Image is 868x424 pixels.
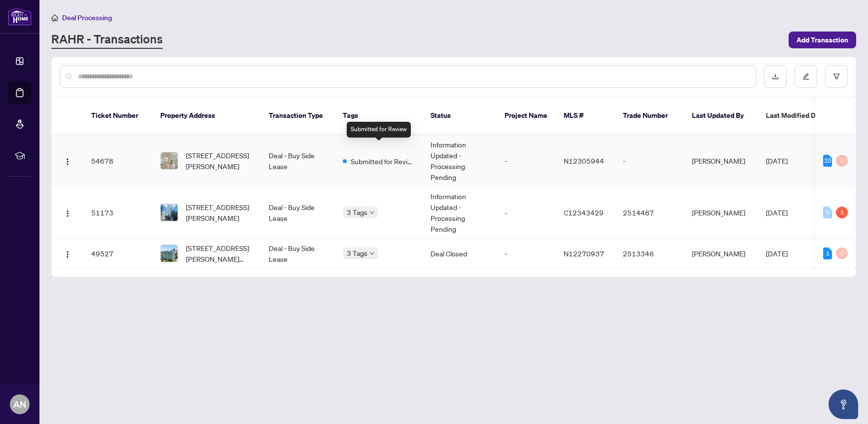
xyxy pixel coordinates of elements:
[347,122,411,138] div: Submitted for Review
[684,239,758,269] td: [PERSON_NAME]
[836,247,848,259] div: 0
[261,97,335,135] th: Transaction Type
[335,97,423,135] th: Tags
[556,97,615,135] th: MLS #
[564,156,604,165] span: N12305944
[261,135,335,187] td: Deal - Buy Side Lease
[8,7,32,26] img: logo
[802,73,809,80] span: edit
[684,97,758,135] th: Last Updated By
[369,210,374,215] span: down
[60,246,75,261] button: Logo
[684,135,758,187] td: [PERSON_NAME]
[13,397,26,411] span: AN
[564,208,604,217] span: C12343429
[161,204,178,221] img: thumbnail-img
[83,187,152,239] td: 51173
[497,187,556,239] td: -
[615,187,684,239] td: 2514467
[161,245,178,262] img: thumbnail-img
[772,73,779,80] span: download
[347,247,367,259] span: 3 Tags
[829,389,858,419] button: Open asap
[83,135,152,187] td: 54678
[497,97,556,135] th: Project Name
[60,205,75,220] button: Logo
[836,207,848,218] div: 1
[161,152,178,169] img: thumbnail-img
[615,239,684,269] td: 2513346
[823,207,832,218] div: 0
[51,14,58,21] span: home
[833,73,840,80] span: filter
[423,97,497,135] th: Status
[186,150,253,172] span: [STREET_ADDRESS][PERSON_NAME]
[369,251,374,256] span: down
[423,239,497,269] td: Deal Closed
[83,97,152,135] th: Ticket Number
[423,135,497,187] td: Information Updated - Processing Pending
[766,249,788,258] span: [DATE]
[823,155,832,167] div: 10
[261,239,335,269] td: Deal - Buy Side Lease
[62,13,112,22] span: Deal Processing
[83,239,152,269] td: 49527
[764,65,787,88] button: download
[60,153,75,169] button: Logo
[51,31,163,49] a: RAHR - Transactions
[351,156,415,167] span: Submitted for Review
[186,202,253,223] span: [STREET_ADDRESS][PERSON_NAME]
[766,156,788,165] span: [DATE]
[684,187,758,239] td: [PERSON_NAME]
[64,158,72,166] img: Logo
[497,135,556,187] td: -
[796,32,848,48] span: Add Transaction
[758,97,847,135] th: Last Modified Date
[64,250,72,258] img: Logo
[152,97,261,135] th: Property Address
[347,207,367,218] span: 3 Tags
[615,135,684,187] td: -
[423,187,497,239] td: Information Updated - Processing Pending
[564,249,604,258] span: N12270937
[825,65,848,88] button: filter
[766,110,826,121] span: Last Modified Date
[766,208,788,217] span: [DATE]
[789,32,856,48] button: Add Transaction
[795,65,817,88] button: edit
[823,247,832,259] div: 1
[497,239,556,269] td: -
[64,210,72,217] img: Logo
[836,155,848,167] div: 0
[615,97,684,135] th: Trade Number
[261,187,335,239] td: Deal - Buy Side Lease
[186,243,253,264] span: [STREET_ADDRESS][PERSON_NAME][PERSON_NAME]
